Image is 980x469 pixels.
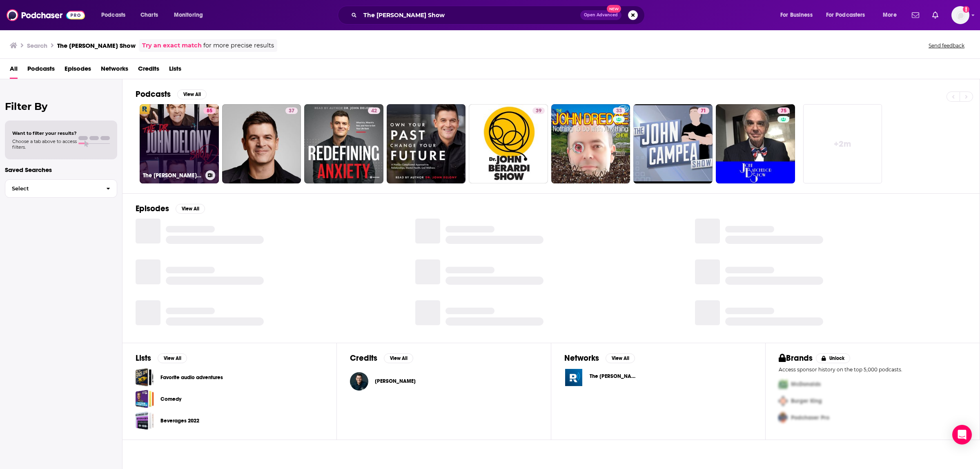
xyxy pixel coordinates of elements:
h2: Brands [779,353,813,363]
a: 71 [697,107,709,114]
a: NetworksView All [564,353,635,363]
div: Open Intercom Messenger [952,425,972,444]
a: All [10,62,18,79]
button: View All [158,353,187,363]
a: 42 [368,107,380,114]
img: The Ramsey Network logo [564,368,583,387]
button: View All [177,89,207,99]
img: Podchaser - Follow, Share and Rate Podcasts [7,7,85,23]
h2: Filter By [5,100,117,112]
h2: Networks [564,353,599,363]
a: Networks [101,62,128,79]
a: EpisodesView All [136,203,205,214]
span: 71 [701,107,706,115]
button: Open AdvancedNew [580,10,621,20]
a: PodcastsView All [136,89,207,99]
span: Charts [140,9,158,21]
img: First Pro Logo [775,376,791,393]
h2: Lists [136,353,151,363]
h3: Search [27,42,47,49]
a: 71 [633,104,713,183]
button: open menu [168,9,214,22]
span: for more precise results [203,41,274,50]
span: Choose a tab above to access filters. [12,138,77,150]
a: Favorite audio adventures [136,368,154,386]
a: The Ramsey Network logoThe [PERSON_NAME] Network [564,368,752,387]
span: For Business [780,9,813,21]
a: Comedy [136,390,154,408]
img: Dr. John Delony [350,372,368,391]
button: Show profile menu [951,6,969,24]
p: Saved Searches [5,166,117,174]
span: 37 [289,107,294,115]
span: More [883,9,897,21]
button: View All [384,353,413,363]
button: Select [5,179,117,198]
span: The [PERSON_NAME] Network [590,373,662,380]
a: Favorite audio adventures [160,373,223,382]
a: Lists [169,62,181,79]
a: 33 [551,104,630,183]
a: Try an exact match [142,41,202,50]
a: Dr. John Delony [375,378,416,384]
a: 37 [285,107,298,114]
span: 33 [616,107,622,115]
button: Unlock [816,353,851,363]
span: Monitoring [174,9,203,21]
a: Show notifications dropdown [909,8,922,22]
a: Episodes [65,62,91,79]
span: Select [5,186,100,191]
h3: The [PERSON_NAME] Show [143,172,202,179]
span: 42 [371,107,377,115]
h2: Podcasts [136,89,171,99]
a: 39 [469,104,548,183]
span: 39 [536,107,541,115]
a: Beverages 2022 [160,416,199,425]
button: open menu [877,9,907,22]
span: Podchaser Pro [791,414,829,421]
p: Access sponsor history on the top 5,000 podcasts. [779,366,967,373]
a: 37 [222,104,301,183]
button: View All [176,204,205,214]
span: For Podcasters [826,9,865,21]
button: open menu [821,9,877,22]
img: Third Pro Logo [775,409,791,426]
a: Credits [138,62,159,79]
svg: Add a profile image [963,6,969,13]
img: User Profile [951,6,969,24]
span: New [607,5,621,13]
h2: Episodes [136,203,169,214]
span: McDonalds [791,381,821,388]
span: Want to filter your results? [12,130,77,136]
button: View All [606,353,635,363]
a: 75 [777,107,790,114]
a: Beverages 2022 [136,411,154,430]
a: Charts [135,9,163,22]
a: ListsView All [136,353,187,363]
a: +2m [803,104,882,183]
button: open menu [775,9,823,22]
div: Search podcasts, credits, & more... [345,6,653,25]
span: Podcasts [27,62,55,79]
a: 85The [PERSON_NAME] Show [140,104,219,183]
span: Open Advanced [584,13,618,17]
h3: The [PERSON_NAME] Show [57,42,136,49]
a: Comedy [160,395,181,404]
h2: Credits [350,353,377,363]
span: 85 [207,107,212,115]
input: Search podcasts, credits, & more... [360,9,580,22]
a: 75 [716,104,795,183]
a: 39 [532,107,545,114]
span: Podcasts [101,9,125,21]
span: Burger King [791,398,822,404]
button: Send feedback [926,42,967,49]
a: 85 [203,107,216,114]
